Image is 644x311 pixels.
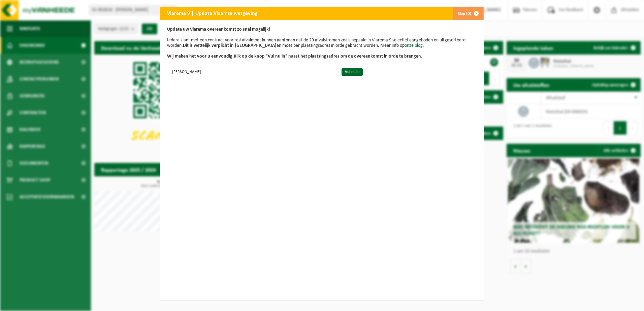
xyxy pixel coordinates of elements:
[167,54,234,59] u: Wij maken het voor u eenvoudig.
[405,43,424,48] a: onze blog.
[167,66,336,77] td: [PERSON_NAME]
[452,7,483,20] button: Skip (0)
[167,27,477,59] p: moet kunnen aantonen dat de 29 afvalstromen zoals bepaald in Vlarema 9 selectief aangeboden en ui...
[160,7,264,20] h2: Vlarema 9 | Update Vlaamse wetgeving
[342,68,363,76] a: Vul nu in
[167,27,270,32] b: Update uw Vlarema overeenkomst zo snel mogelijk!
[167,54,422,59] b: Klik op de knop "Vul nu in" naast het plaatsingsadres om de overeenkomst in orde te brengen.
[167,38,251,43] u: Iedere klant met een contract voor restafval
[183,43,277,48] b: Dit is wettelijk verplicht in [GEOGRAPHIC_DATA]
